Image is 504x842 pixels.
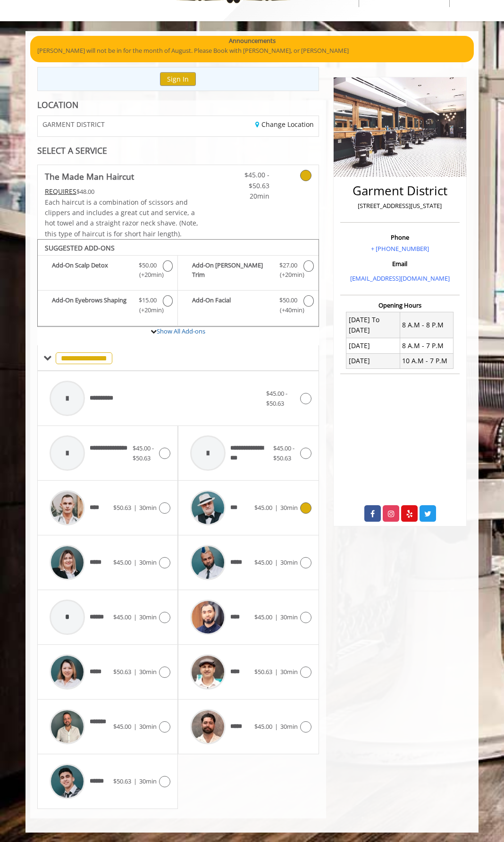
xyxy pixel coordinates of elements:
span: This service needs some Advance to be paid before we block your appointment [45,187,76,196]
div: $48.00 [45,186,202,197]
span: | [275,722,278,731]
span: 30min [139,777,157,785]
span: 30min [280,613,298,621]
span: $45.00 - $50.63 [225,170,269,191]
span: | [134,777,137,785]
p: [PERSON_NAME] will not be in for the month of August. Please Book with [PERSON_NAME], or [PERSON_... [37,46,467,56]
label: Add-On Eyebrows Shaping [42,295,173,317]
h3: Opening Hours [340,302,460,308]
span: 30min [139,558,157,567]
span: | [134,558,137,567]
span: 20min [225,191,269,201]
button: Sign In [160,72,196,86]
h2: Garment District [343,184,457,198]
h3: Email [343,260,457,267]
td: [DATE] [346,353,400,368]
span: 30min [139,722,157,731]
span: | [134,722,137,731]
span: $15.00 [139,295,157,305]
span: | [275,667,278,676]
label: Add-On Scalp Detox [42,260,173,283]
label: Add-On Facial [183,295,313,317]
span: $50.63 [113,777,131,785]
span: $50.63 [254,667,272,676]
td: 8 A.M - 7 P.M [400,338,453,353]
span: 30min [280,667,298,676]
span: $45.00 [113,722,131,731]
b: Add-On Facial [192,295,273,315]
span: $45.00 [254,722,272,731]
span: $45.00 [254,558,272,567]
span: 30min [280,722,298,731]
span: $45.00 - $50.63 [273,444,294,462]
b: Add-On [PERSON_NAME] Trim [192,260,273,280]
span: | [275,503,278,512]
td: [DATE] To [DATE] [346,312,400,338]
span: 30min [280,558,298,567]
span: $50.00 [139,260,157,270]
span: Each haircut is a combination of scissors and clippers and includes a great cut and service, a ho... [45,198,198,238]
span: | [275,558,278,567]
span: $50.63 [113,503,131,512]
label: Add-On Beard Trim [183,260,313,283]
span: (+40min ) [278,305,299,315]
span: 30min [139,503,157,512]
td: [DATE] [346,338,400,353]
b: Add-On Scalp Detox [52,260,133,280]
span: (+20min ) [137,305,158,315]
span: 30min [139,667,157,676]
span: 30min [280,503,298,512]
b: SUGGESTED ADD-ONS [45,243,115,252]
span: $45.00 [254,503,272,512]
span: $45.00 - $50.63 [133,444,154,462]
span: $45.00 - $50.63 [266,389,287,408]
a: + [PHONE_NUMBER] [371,244,429,253]
b: Announcements [229,36,276,46]
b: The Made Man Haircut [45,170,134,183]
b: LOCATION [37,99,78,110]
div: SELECT A SERVICE [37,146,319,155]
span: | [134,613,137,621]
span: (+20min ) [137,270,158,280]
span: | [134,667,137,676]
h3: Phone [343,234,457,241]
a: [EMAIL_ADDRESS][DOMAIN_NAME] [350,274,450,283]
span: $50.63 [113,667,131,676]
span: GARMENT DISTRICT [42,121,105,128]
span: $50.00 [279,295,297,305]
span: $45.00 [113,558,131,567]
b: Add-On Eyebrows Shaping [52,295,133,315]
span: (+20min ) [278,270,299,280]
span: $27.00 [279,260,297,270]
span: $45.00 [254,613,272,621]
p: [STREET_ADDRESS][US_STATE] [343,201,457,211]
td: 10 A.M - 7 P.M [400,353,453,368]
a: Show All Add-ons [157,327,205,335]
td: 8 A.M - 8 P.M [400,312,453,338]
span: | [275,613,278,621]
span: $45.00 [113,613,131,621]
div: The Made Man Haircut Add-onS [37,239,319,327]
span: 30min [139,613,157,621]
span: | [134,503,137,512]
a: Change Location [255,120,314,129]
